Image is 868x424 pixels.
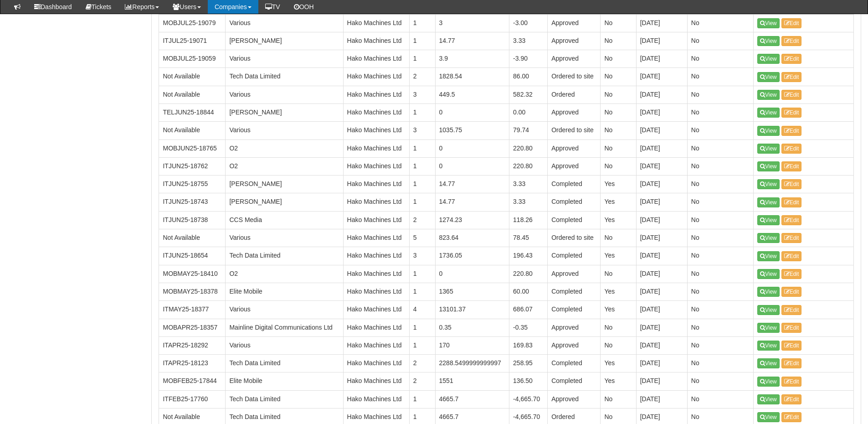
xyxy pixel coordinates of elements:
[601,50,636,68] td: No
[435,193,509,211] td: 14.77
[757,305,780,315] a: View
[509,86,548,103] td: 582.32
[757,287,780,297] a: View
[781,341,802,351] a: Edit
[343,229,409,247] td: Hako Machines Ltd
[548,211,601,229] td: Completed
[435,14,509,32] td: 3
[409,372,435,390] td: 2
[781,377,802,387] a: Edit
[159,32,226,50] td: ITJUL25-19071
[343,193,409,211] td: Hako Machines Ltd
[757,215,780,225] a: View
[781,179,802,189] a: Edit
[757,18,780,28] a: View
[781,287,802,297] a: Edit
[343,50,409,68] td: Hako Machines Ltd
[548,86,601,103] td: Ordered
[226,336,343,354] td: Various
[781,144,802,154] a: Edit
[409,319,435,336] td: 1
[226,301,343,319] td: Various
[343,104,409,122] td: Hako Machines Ltd
[343,247,409,265] td: Hako Machines Ltd
[781,269,802,279] a: Edit
[409,265,435,283] td: 1
[548,390,601,408] td: Approved
[343,211,409,229] td: Hako Machines Ltd
[601,122,636,140] td: No
[781,90,802,100] a: Edit
[509,68,548,86] td: 86.00
[781,323,802,333] a: Edit
[781,412,802,422] a: Edit
[687,14,753,32] td: No
[548,355,601,372] td: Completed
[757,341,780,351] a: View
[159,319,226,336] td: MOBAPR25-18357
[601,319,636,336] td: No
[409,32,435,50] td: 1
[343,157,409,175] td: Hako Machines Ltd
[757,358,780,368] a: View
[409,104,435,122] td: 1
[687,390,753,408] td: No
[601,157,636,175] td: No
[636,14,687,32] td: [DATE]
[636,193,687,211] td: [DATE]
[757,36,780,46] a: View
[781,108,802,118] a: Edit
[757,377,780,387] a: View
[409,86,435,103] td: 3
[687,68,753,86] td: No
[343,140,409,157] td: Hako Machines Ltd
[226,265,343,283] td: O2
[687,229,753,247] td: No
[343,336,409,354] td: Hako Machines Ltd
[548,157,601,175] td: Approved
[601,104,636,122] td: No
[601,390,636,408] td: No
[781,54,802,64] a: Edit
[781,305,802,315] a: Edit
[509,122,548,140] td: 79.74
[757,394,780,404] a: View
[548,283,601,300] td: Completed
[509,140,548,157] td: 220.80
[636,355,687,372] td: [DATE]
[343,86,409,103] td: Hako Machines Ltd
[343,319,409,336] td: Hako Machines Ltd
[435,372,509,390] td: 1551
[159,336,226,354] td: ITAPR25-18292
[226,86,343,103] td: Various
[636,283,687,300] td: [DATE]
[781,251,802,261] a: Edit
[548,50,601,68] td: Approved
[636,68,687,86] td: [DATE]
[601,140,636,157] td: No
[636,301,687,319] td: [DATE]
[343,265,409,283] td: Hako Machines Ltd
[687,176,753,193] td: No
[781,18,802,28] a: Edit
[687,50,753,68] td: No
[509,372,548,390] td: 136.50
[435,283,509,300] td: 1365
[435,176,509,193] td: 14.77
[159,247,226,265] td: ITJUN25-18654
[409,390,435,408] td: 1
[636,50,687,68] td: [DATE]
[509,193,548,211] td: 3.33
[781,36,802,46] a: Edit
[509,283,548,300] td: 60.00
[601,336,636,354] td: No
[548,229,601,247] td: Ordered to site
[687,247,753,265] td: No
[435,140,509,157] td: 0
[636,122,687,140] td: [DATE]
[601,32,636,50] td: No
[548,176,601,193] td: Completed
[781,394,802,404] a: Edit
[687,319,753,336] td: No
[409,355,435,372] td: 2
